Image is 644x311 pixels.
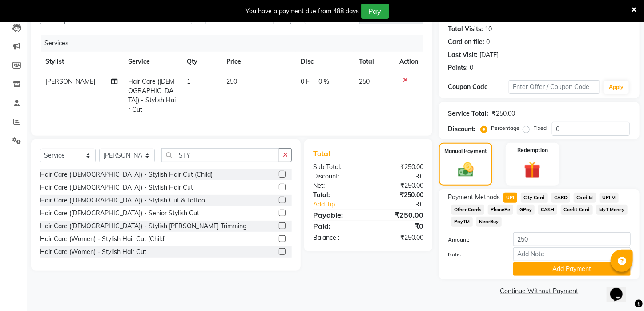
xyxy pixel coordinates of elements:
a: Add Tip [306,200,378,209]
span: 250 [359,77,370,85]
div: Hair Care ([DEMOGRAPHIC_DATA]) - Stylish Cut & Tattoo [40,196,205,205]
div: ₹250.00 [368,162,430,172]
div: ₹0 [368,221,430,231]
div: Balance : [306,233,368,242]
img: _gift.svg [519,160,546,180]
label: Percentage [491,124,519,132]
button: Add Payment [513,262,631,276]
div: Hair Care ([DEMOGRAPHIC_DATA]) - Senior Stylish Cut [40,209,199,218]
div: ₹0 [368,172,430,181]
div: You have a payment due from 488 days [246,7,359,16]
div: 0 [486,37,490,47]
div: Hair Care ([DEMOGRAPHIC_DATA]) - Stylish Hair Cut (Child) [40,170,213,179]
div: Hair Care ([DEMOGRAPHIC_DATA]) - Stylish Hair Cut [40,183,193,192]
span: Credit Card [561,205,593,215]
button: Pay [361,4,389,19]
th: Qty [181,52,221,72]
input: Search or Scan [161,148,279,162]
span: City Card [521,193,548,203]
span: 0 % [319,77,330,86]
th: Price [221,52,296,72]
label: Note: [441,250,507,258]
div: ₹250.00 [492,109,515,118]
span: [PERSON_NAME] [45,77,95,85]
input: Amount [513,232,631,246]
button: Apply [604,81,629,94]
span: Total [313,149,334,158]
span: Card M [574,193,596,203]
th: Stylist [40,52,123,72]
iframe: chat widget [607,275,635,302]
div: Payable: [306,210,368,220]
span: Hair Care ([DEMOGRAPHIC_DATA]) - Stylish Hair Cut [128,77,176,113]
span: CASH [538,205,557,215]
input: Enter Offer / Coupon Code [509,80,600,94]
div: ₹250.00 [368,181,430,190]
img: _cash.svg [453,161,479,179]
span: 0 F [301,77,310,86]
label: Amount: [441,236,507,244]
div: ₹0 [378,200,430,209]
span: | [314,77,315,86]
span: 1 [187,77,190,85]
span: Other Cards [451,205,484,215]
label: Manual Payment [444,147,487,155]
div: Hair Care (Women) - Stylish Hair Cut [40,247,146,257]
div: ₹250.00 [368,233,430,242]
th: Service [123,52,182,72]
div: [DATE] [479,50,499,60]
div: Last Visit: [448,50,478,60]
span: GPay [517,205,535,215]
div: Net: [306,181,368,190]
span: MyT Money [596,205,628,215]
div: Discount: [306,172,368,181]
div: 10 [485,24,492,34]
div: Points: [448,63,468,73]
span: UPI [503,193,517,203]
th: Disc [296,52,354,72]
th: Action [394,52,423,72]
span: UPI M [600,193,619,203]
div: Hair Care ([DEMOGRAPHIC_DATA]) - Stylish [PERSON_NAME] Trimming [40,222,246,231]
span: PayTM [451,217,473,227]
span: Payment Methods [448,193,500,202]
div: Sub Total: [306,162,368,172]
label: Fixed [533,124,547,132]
input: Add Note [513,247,631,261]
div: Coupon Code [448,82,509,92]
th: Total [354,52,394,72]
div: ₹250.00 [368,210,430,220]
label: Redemption [517,146,548,154]
span: NearBuy [476,217,502,227]
div: Paid: [306,221,368,231]
div: Discount: [448,125,475,134]
div: Total Visits: [448,24,483,34]
a: Continue Without Payment [441,287,638,296]
div: Hair Care (Women) - Stylish Hair Cut (Child) [40,234,166,244]
div: Total: [306,190,368,200]
span: 250 [226,77,237,85]
div: 0 [470,63,473,73]
span: PhonePe [488,205,513,215]
div: Card on file: [448,37,484,47]
div: Service Total: [448,109,488,118]
div: Services [41,35,430,52]
div: ₹250.00 [368,190,430,200]
span: CARD [551,193,571,203]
